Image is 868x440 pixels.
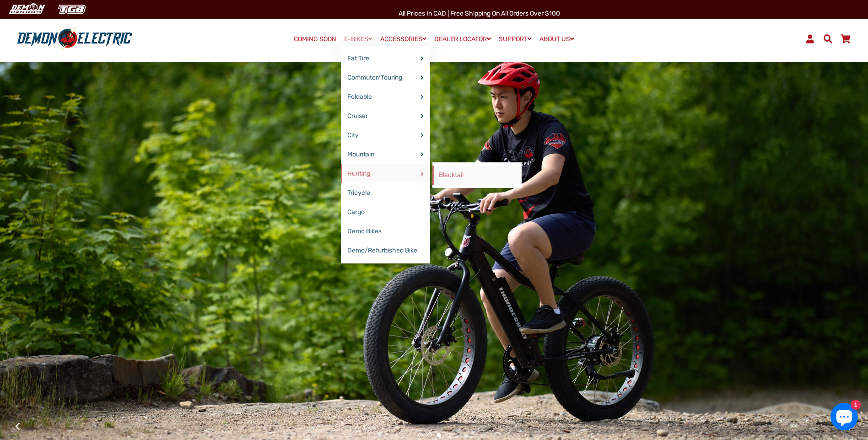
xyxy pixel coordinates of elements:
a: Fat Tire [341,49,430,68]
a: City [341,126,430,145]
img: Demon Electric [5,2,49,17]
img: Demon Electric logo [14,27,135,51]
a: E-BIKES [341,32,376,46]
inbox-online-store-chat: Shopify online store chat [828,403,861,433]
a: Cruiser [341,107,430,126]
a: Commuter/Touring [341,68,430,87]
button: 2 of 4 [427,433,432,437]
span: All Prices in CAD | Free shipping on all orders over $100 [399,10,560,17]
a: Demo/Refurbished Bike [341,241,430,260]
a: SUPPORT [496,32,535,46]
a: ACCESSORIES [377,32,430,46]
a: Tricycle [341,183,430,203]
a: Mountain [341,145,430,164]
a: Cargo [341,203,430,222]
img: TGB Canada [53,2,91,17]
a: ABOUT US [536,32,577,46]
a: Hunting [341,164,430,183]
button: 1 of 4 [418,433,423,437]
a: COMING SOON [291,33,340,46]
button: 4 of 4 [446,433,450,437]
a: DEALER LOCATOR [431,32,494,46]
a: Blacktail [432,166,522,185]
a: Foldable [341,87,430,107]
button: 3 of 4 [437,433,441,437]
a: Demo Bikes [341,222,430,241]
